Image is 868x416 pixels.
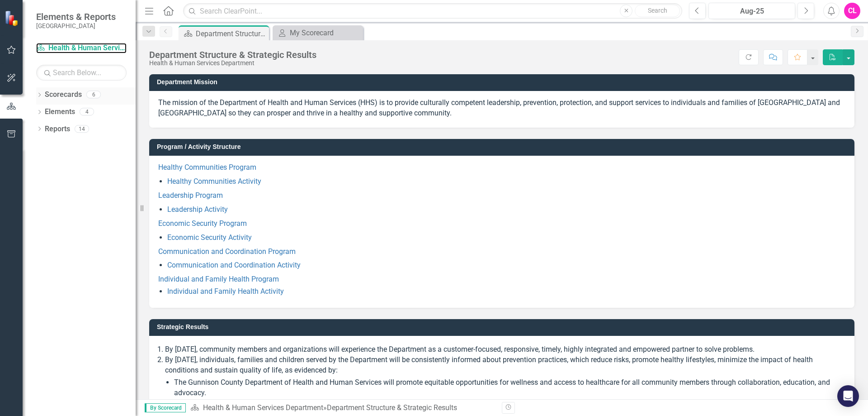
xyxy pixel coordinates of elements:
[145,403,186,412] span: By Scorecard
[327,403,457,412] div: Department Structure & Strategic Results
[36,11,116,22] span: Elements & Reports
[174,378,845,398] li: The Gunnison County Department of Health and Human Services will promote equitable opportunities ...
[290,27,361,38] div: My Scorecard
[75,125,89,133] div: 14
[149,50,316,60] div: Department Structure & Strategic Results
[157,79,850,86] h3: Department Mission
[167,287,284,296] a: Individual and Family Health Activity
[158,191,223,200] a: Leadership Program
[165,355,845,398] li: By [DATE], individuals, families and children served by the Department will be consistently infor...
[36,22,116,29] small: [GEOGRAPHIC_DATA]
[157,324,850,330] h3: Strategic Results
[837,385,859,407] div: Open Intercom Messenger
[45,90,82,100] a: Scorecards
[648,7,667,14] span: Search
[86,91,101,99] div: 6
[45,107,75,117] a: Elements
[167,205,228,214] a: Leadership Activity
[80,108,94,116] div: 4
[158,275,279,283] a: Individual and Family Health Program
[275,27,361,38] a: My Scorecard
[5,10,20,26] img: ClearPoint Strategy
[635,5,680,17] button: Search
[158,247,296,256] a: Communication and Coordination Program
[844,3,860,19] button: CL
[203,403,323,412] a: Health & Human Services Department
[712,6,792,17] div: Aug-25
[158,98,845,119] p: The mission of the Department of Health and Human Services (HHS) is to provide culturally compete...
[158,163,256,172] a: Healthy Communities Program
[167,177,261,186] a: Healthy Communities Activity
[45,124,70,134] a: Reports
[167,261,301,269] a: Communication and Coordination Activity
[183,3,682,19] input: Search ClearPoint...
[165,344,845,355] li: By [DATE], community members and organizations will experience the Department as a customer-focus...
[36,43,127,53] a: Health & Human Services Department
[167,233,252,242] a: Economic Security Activity
[157,143,850,150] h3: Program / Activity Structure
[708,3,795,19] button: Aug-25
[196,28,267,39] div: Department Structure & Strategic Results
[36,65,127,81] input: Search Below...
[149,60,316,67] div: Health & Human Services Department
[158,219,247,228] a: Economic Security Program
[190,403,495,413] div: »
